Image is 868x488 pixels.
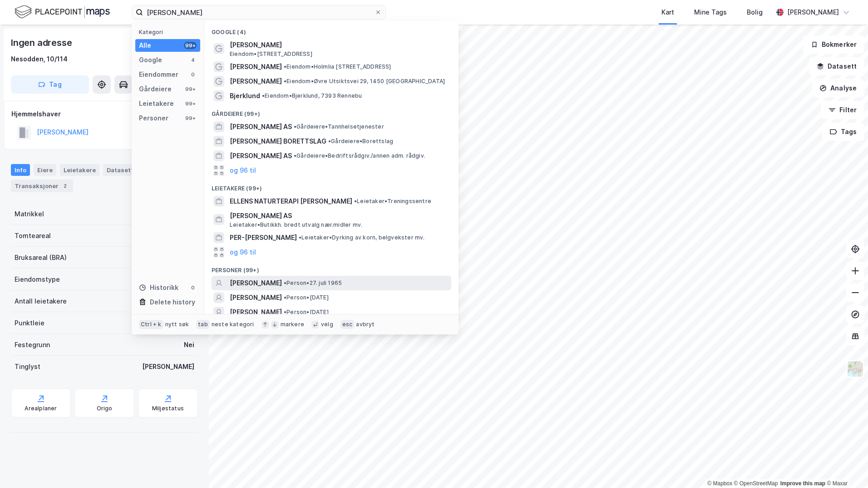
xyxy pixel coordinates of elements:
[184,115,197,122] div: 99+
[204,103,459,120] div: Gårdeiere (99+)
[847,360,864,378] img: Z
[340,320,355,329] div: esc
[230,40,448,50] span: [PERSON_NAME]
[15,209,44,219] div: Matrikkel
[747,7,763,18] div: Bolig
[11,109,197,120] div: Hjemmelshaver
[11,164,30,176] div: Info
[15,4,110,20] img: logo.f888ab2527a4732fd821a326f86c7f29.svg
[184,85,197,93] div: 99+
[60,181,69,190] div: 2
[139,40,151,51] div: Alle
[230,61,282,72] span: [PERSON_NAME]
[284,63,391,70] span: Eiendom • Holmlia [STREET_ADDRESS]
[284,294,286,301] span: •
[15,361,40,372] div: Tinglyst
[139,55,162,65] div: Google
[707,480,732,487] a: Mapbox
[299,234,425,241] span: Leietaker • Dyrking av korn, belgvekster mv.
[354,198,431,205] span: Leietaker • Treningssentre
[661,7,674,18] div: Kart
[230,278,282,289] span: [PERSON_NAME]
[284,309,329,316] span: Person • [DATE]
[328,138,331,144] span: •
[139,84,172,95] div: Gårdeiere
[354,198,357,204] span: •
[822,123,864,141] button: Tags
[812,79,864,97] button: Analyse
[15,274,60,285] div: Eiendomstype
[694,7,727,18] div: Mine Tags
[139,282,178,293] div: Historikk
[780,480,825,487] a: Improve this map
[230,307,282,318] span: [PERSON_NAME]
[150,297,195,308] div: Delete history
[356,321,375,328] div: avbryt
[230,150,292,161] span: [PERSON_NAME] AS
[204,21,459,38] div: Google (4)
[184,42,197,49] div: 99+
[15,318,44,329] div: Punktleie
[103,164,137,176] div: Datasett
[204,178,459,194] div: Leietakere (99+)
[15,296,67,307] div: Antall leietakere
[230,50,312,58] span: Eiendom • [STREET_ADDRESS]
[230,221,362,229] span: Leietaker • Butikkh. bredt utvalg nær.midler mv.
[11,179,73,192] div: Transaksjoner
[230,210,448,221] span: [PERSON_NAME] AS
[143,5,375,19] input: Søk på adresse, matrikkel, gårdeiere, leietakere eller personer
[823,444,868,488] iframe: Chat Widget
[97,405,113,412] div: Origo
[299,234,301,241] span: •
[823,444,868,488] div: Kontrollprogram for chat
[281,321,304,328] div: markere
[11,75,89,94] button: Tag
[284,279,342,287] span: Person • 27. juli 1965
[294,152,425,159] span: Gårdeiere • Bedriftsrådgiv./annen adm. rådgiv.
[230,90,260,101] span: Bjerklund
[284,294,329,301] span: Person • [DATE]
[230,232,297,243] span: PER-[PERSON_NAME]
[11,35,74,50] div: Ingen adresse
[787,7,839,18] div: [PERSON_NAME]
[230,165,256,176] button: og 96 til
[230,136,326,147] span: [PERSON_NAME] BORETTSLAG
[142,361,194,372] div: [PERSON_NAME]
[284,78,286,85] span: •
[803,35,864,54] button: Bokmerker
[139,29,200,35] div: Kategori
[139,113,168,124] div: Personer
[284,78,445,85] span: Eiendom • Øvre Utsiktsvei 29, 1450 [GEOGRAPHIC_DATA]
[230,121,292,132] span: [PERSON_NAME] AS
[189,284,197,291] div: 0
[262,92,362,100] span: Eiendom • Bjerklund, 7393 Rennebu
[139,320,163,329] div: Ctrl + k
[230,247,256,258] button: og 96 til
[230,196,352,207] span: ELLENS NATURTERAPI [PERSON_NAME]
[165,321,189,328] div: nytt søk
[284,63,286,70] span: •
[189,71,197,78] div: 0
[139,69,178,80] div: Eiendommer
[230,76,282,87] span: [PERSON_NAME]
[204,259,459,276] div: Personer (99+)
[11,54,68,65] div: Nesodden, 10/114
[139,98,174,109] div: Leietakere
[15,339,50,350] div: Festegrunn
[189,56,197,64] div: 4
[809,57,864,75] button: Datasett
[284,279,286,286] span: •
[328,138,393,145] span: Gårdeiere • Borettslag
[184,100,197,107] div: 99+
[294,123,384,130] span: Gårdeiere • Tannhelsetjenester
[284,309,286,315] span: •
[196,320,210,329] div: tab
[25,405,57,412] div: Arealplaner
[152,405,184,412] div: Miljøstatus
[212,321,254,328] div: neste kategori
[294,152,296,159] span: •
[821,101,864,119] button: Filter
[184,339,194,350] div: Nei
[34,164,56,176] div: Eiere
[734,480,778,487] a: OpenStreetMap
